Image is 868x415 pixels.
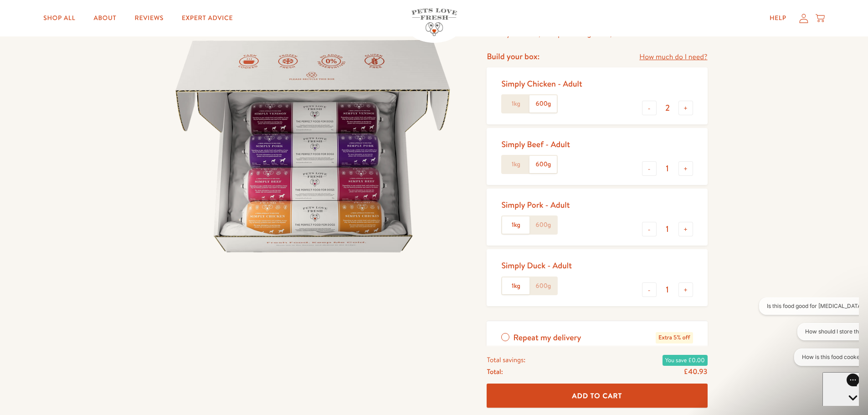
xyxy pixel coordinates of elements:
[501,200,570,210] div: Simply Pork - Adult
[572,391,622,400] span: Add To Cart
[487,354,525,366] span: Total savings:
[501,78,582,89] div: Simply Chicken - Adult
[642,161,657,176] button: -
[501,260,572,271] div: Simply Duck - Adult
[678,282,693,297] button: +
[502,95,529,113] label: 1kg
[502,277,529,295] label: 1kg
[642,282,657,297] button: -
[678,101,693,115] button: +
[663,355,708,366] span: You save £0.00
[513,332,581,343] span: Repeat my delivery
[529,277,557,295] label: 600g
[411,8,457,36] img: Pets Love Fresh
[678,222,693,236] button: +
[529,216,557,234] label: 600g
[487,366,503,378] span: Total:
[684,367,708,377] span: £40.93
[501,139,570,149] div: Simply Beef - Adult
[40,51,119,68] button: How is this food cooked?
[755,297,859,374] iframe: Gorgias live chat conversation starters
[175,9,240,27] a: Expert Advice
[529,95,557,113] label: 600g
[502,156,529,173] label: 1kg
[762,9,794,27] a: Help
[642,222,657,236] button: -
[678,161,693,176] button: +
[639,51,707,63] a: How much do I need?
[43,26,119,43] button: How should I store this?
[487,51,539,61] h4: Build your box:
[36,9,82,27] a: Shop All
[128,9,171,27] a: Reviews
[642,101,657,115] button: -
[487,384,707,408] button: Add To Cart
[656,332,693,343] span: Extra 5% off
[86,9,123,27] a: About
[502,216,529,234] label: 1kg
[529,156,557,173] label: 600g
[822,372,859,406] iframe: Gorgias live chat messenger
